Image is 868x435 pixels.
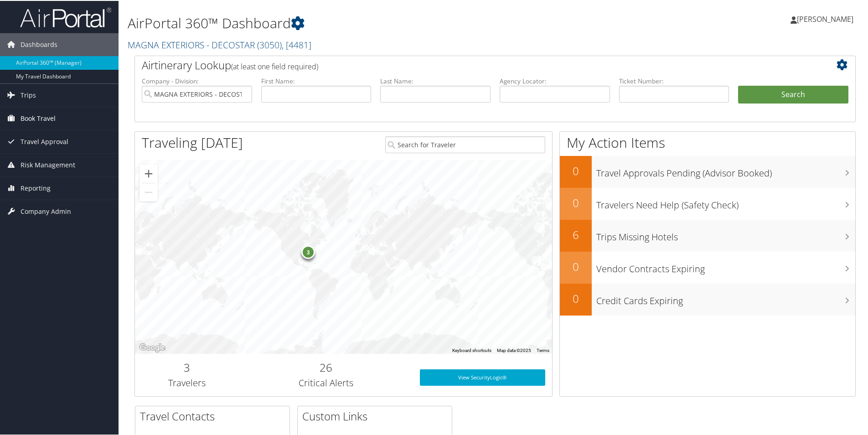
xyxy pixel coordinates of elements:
[380,76,491,85] label: Last Name:
[20,6,111,27] img: airportal-logo.png
[139,164,158,182] button: Zoom in
[282,38,311,50] span: , [ 4481 ]
[21,83,36,106] span: Trips
[790,5,863,32] a: [PERSON_NAME]
[128,13,618,32] h1: AirPortal 360™ Dashboard
[560,162,592,178] h2: 0
[596,257,855,274] h3: Vendor Contracts Expiring
[301,244,315,258] div: 3
[302,408,452,423] h2: Custom Links
[21,176,51,199] span: Reporting
[142,132,243,151] h1: Traveling [DATE]
[596,225,855,243] h3: Trips Missing Hotels
[139,182,158,201] button: Zoom out
[738,85,848,103] button: Search
[797,13,853,23] span: [PERSON_NAME]
[21,153,75,176] span: Risk Management
[142,359,232,374] h2: 3
[560,194,592,210] h2: 0
[140,408,289,423] h2: Travel Contacts
[452,347,491,353] button: Keyboard shortcuts
[560,283,855,315] a: 0Credit Cards Expiring
[619,76,729,85] label: Ticket Number:
[128,38,311,50] a: MAGNA EXTERIORS - DECOSTAR
[497,347,531,352] span: Map data ©2025
[385,135,545,152] input: Search for Traveler
[560,132,855,151] h1: My Action Items
[137,341,167,353] a: Open this area in Google Maps (opens a new window)
[596,289,855,306] h3: Credit Cards Expiring
[261,76,372,85] label: First Name:
[420,368,545,385] a: View SecurityLogic®
[246,376,406,388] h3: Critical Alerts
[257,38,282,50] span: ( 3050 )
[560,219,855,251] a: 6Trips Missing Hotels
[142,76,252,85] label: Company - Division:
[21,106,56,129] span: Book Travel
[560,251,855,283] a: 0Vendor Contracts Expiring
[596,161,855,179] h3: Travel Approvals Pending (Advisor Booked)
[596,193,855,211] h3: Travelers Need Help (Safety Check)
[142,376,232,388] h3: Travelers
[142,57,788,72] h2: Airtinerary Lookup
[560,226,592,242] h2: 6
[560,187,855,219] a: 0Travelers Need Help (Safety Check)
[21,32,57,55] span: Dashboards
[500,76,610,85] label: Agency Locator:
[21,129,68,152] span: Travel Approval
[246,359,406,374] h2: 26
[137,341,167,353] img: Google
[560,155,855,187] a: 0Travel Approvals Pending (Advisor Booked)
[560,290,592,306] h2: 0
[537,347,549,352] a: Terms (opens in new tab)
[231,61,318,71] span: (at least one field required)
[560,258,592,274] h2: 0
[21,199,71,222] span: Company Admin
